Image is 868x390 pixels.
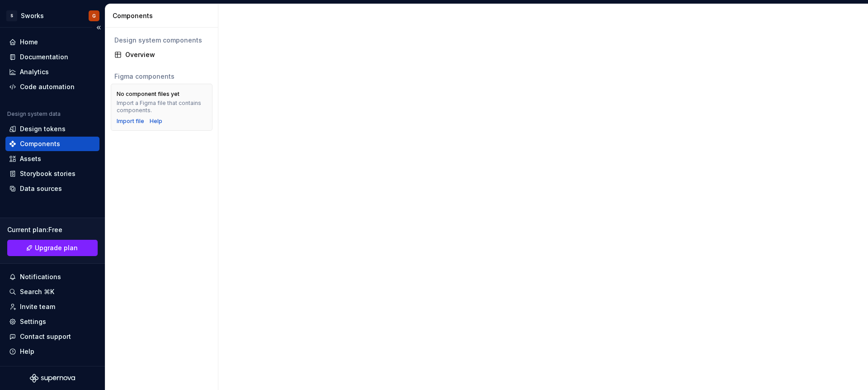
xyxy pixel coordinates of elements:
[5,50,99,64] a: Documentation
[92,12,96,19] div: G
[117,118,144,125] button: Import file
[5,65,99,79] a: Analytics
[5,35,99,49] a: Home
[30,374,75,383] svg: Supernova Logo
[20,317,46,326] div: Settings
[20,52,68,62] div: Documentation
[5,152,99,166] a: Assets
[20,169,75,178] div: Storybook stories
[35,243,78,252] span: Upgrade plan
[20,124,66,133] div: Design tokens
[6,10,17,21] div: S
[20,272,61,281] div: Notifications
[5,122,99,136] a: Design tokens
[114,72,209,81] div: Figma components
[5,80,99,94] a: Code automation
[20,38,38,47] div: Home
[20,332,71,341] div: Contact support
[92,21,105,34] button: Collapse sidebar
[5,137,99,151] a: Components
[7,110,61,118] div: Design system data
[20,82,75,91] div: Code automation
[5,181,99,196] a: Data sources
[5,300,99,314] a: Invite team
[5,329,99,344] button: Contact support
[7,225,98,234] div: Current plan : Free
[21,11,44,20] div: Sworks
[5,166,99,181] a: Storybook stories
[20,287,54,296] div: Search ⌘K
[125,50,209,59] div: Overview
[5,344,99,359] button: Help
[117,90,179,98] div: No component files yet
[20,67,49,76] div: Analytics
[20,302,55,311] div: Invite team
[5,285,99,299] button: Search ⌘K
[5,270,99,284] button: Notifications
[2,6,103,25] button: SSworksG
[5,314,99,329] a: Settings
[20,139,60,148] div: Components
[150,118,162,125] a: Help
[7,240,98,256] button: Upgrade plan
[20,154,41,163] div: Assets
[117,100,207,114] div: Import a Figma file that contains components.
[20,347,34,356] div: Help
[114,36,209,45] div: Design system components
[20,184,62,193] div: Data sources
[113,11,214,20] div: Components
[111,48,212,62] a: Overview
